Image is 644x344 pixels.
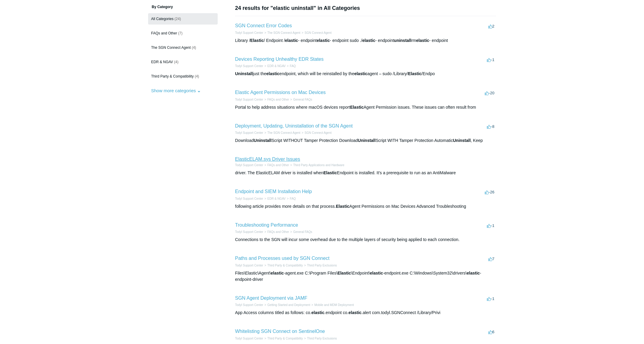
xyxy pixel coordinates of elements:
em: Elastic [408,71,422,76]
li: Todyl Support Center [235,263,263,268]
span: -1 [487,57,494,62]
li: EDR & NGAV [263,64,286,68]
span: -1 [487,296,494,301]
li: Todyl Support Center [235,303,263,307]
em: elastic [354,71,368,76]
li: General FAQs [289,97,312,102]
a: Todyl Support Center [235,197,263,200]
li: Todyl Support Center [235,31,263,35]
em: elastic [348,310,362,315]
em: elastic [317,38,330,43]
a: ElasticELAM.sys Driver Issues [235,157,300,162]
a: Todyl Support Center [235,163,263,167]
span: EDR & NGAV [151,60,173,64]
a: SGN Connect Agent [305,31,332,34]
li: FAQs and Other [263,230,289,234]
a: Elastic Agent Permissions on Mac Devices [235,90,326,95]
a: Third Party Exclusions [307,264,337,267]
li: Todyl Support Center [235,336,263,341]
a: Todyl Support Center [235,98,263,101]
em: Elastic [323,170,337,175]
span: (4) [192,46,196,50]
div: Files\Elastic\Agent\ -agent.exe C:\Program Files\ \Endpoint\ -endpoint.exe C:\Windows\System32\dr... [235,270,496,283]
a: Todyl Support Center [235,64,263,68]
span: -8 [487,124,494,129]
a: FAQ [290,197,296,200]
a: SGN Agent Deployment via JAMF [235,295,307,301]
em: elastic [311,310,324,315]
a: SGN Connect Agent [305,131,332,134]
a: Third Party & Compatibility (4) [148,71,218,82]
span: All Categories [151,17,174,21]
a: Paths and Processes used by SGN Connect [235,256,329,261]
div: Download Script WITHOUT Tamper Protection Download Script WITH Tamper Protection Automatic , Keep [235,137,496,144]
span: FAQs and Other [151,31,177,35]
li: Third Party & Compatibility [263,336,303,341]
a: The SGN Connect Agent (4) [148,42,218,53]
em: Elastic [338,271,351,275]
div: Connections to the SGN will incur some overhead due to the multiple layers of security being appl... [235,237,496,243]
a: Endpoint and SIEM Installation Help [235,189,312,194]
li: Todyl Support Center [235,64,263,68]
a: EDR & NGAV [267,64,286,68]
a: FAQs and Other [267,98,289,101]
a: The SGN Connect Agent [267,131,300,134]
div: driver. The ElasticELAM driver is installed when Endpoint is installed. It's a prerequisite to ru... [235,170,496,176]
a: Troubleshooting Performance [235,222,298,228]
li: EDR & NGAV [263,196,286,201]
em: Elastic [350,105,364,110]
span: (4) [174,60,178,64]
li: Todyl Support Center [235,196,263,201]
span: (7) [178,31,183,35]
a: Todyl Support Center [235,337,263,340]
div: just the endpoint, which will be reinstalled by the agent – sudo /Library/ /Endpo [235,71,496,77]
li: Third Party & Compatibility [263,263,303,268]
a: Todyl Support Center [235,31,263,34]
button: Show more categories [148,85,204,96]
a: Third Party & Compatibility [267,264,303,267]
a: EDR & NGAV (4) [148,56,218,68]
span: Third Party & Compatibility [151,74,194,78]
li: FAQs and Other [263,163,289,167]
a: General FAQs [293,230,312,234]
em: Uninstall [453,138,471,143]
li: Getting Started and Deployment [263,303,310,307]
li: The SGN Connect Agent [263,131,300,135]
li: Third Party Exclusions [303,336,337,341]
h3: By Category [148,4,218,10]
div: Library / / Endpoint / - endpoint - endpoint sudo ./ - endpoint rm - endpoint [235,37,496,44]
a: FAQs and Other [267,230,289,234]
em: elastic [271,271,284,275]
li: Mobile and MDM Deployment [310,303,354,307]
em: elastic [285,38,298,43]
li: Todyl Support Center [235,97,263,102]
span: The SGN Connect Agent [151,46,191,50]
li: FAQ [286,64,296,68]
span: (4) [195,74,199,78]
a: Whitelisting SGN Connect on SentinelOne [235,329,325,334]
a: EDR & NGAV [267,197,286,200]
em: uninstall [394,38,411,43]
span: -26 [485,190,494,194]
a: The SGN Connect Agent [267,31,300,34]
li: FAQ [286,196,296,201]
a: Todyl Support Center [235,230,263,234]
a: Todyl Support Center [235,131,263,134]
a: Getting Started and Deployment [267,303,310,307]
li: Third Party Exclusions [303,263,337,268]
em: elastic [370,271,383,275]
div: Portal to help address situations where macOS devices report Agent Permission issues. These issue... [235,104,496,110]
a: SGN Connect Error Codes [235,23,292,28]
em: Uninstall [358,138,376,143]
em: Uninstall [254,138,271,143]
span: -20 [485,91,494,95]
em: elastic [467,271,480,275]
li: Todyl Support Center [235,163,263,167]
div: following article provides more details on that process. Agent Permissions on Mac Devices Advance... [235,203,496,210]
a: All Categories (24) [148,13,218,25]
li: SGN Connect Agent [300,31,332,35]
li: FAQs and Other [263,97,289,102]
li: Third Party Applications and Hardware [289,163,344,167]
a: Third Party & Compatibility [267,337,303,340]
a: Third Party Exclusions [307,337,337,340]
